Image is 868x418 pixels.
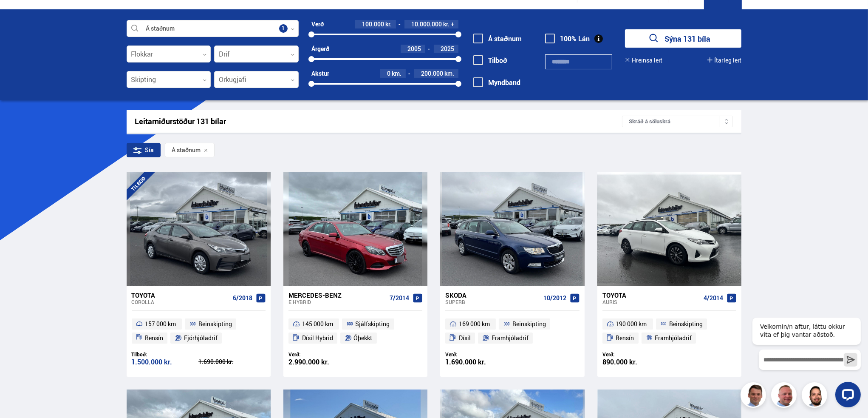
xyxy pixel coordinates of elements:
[669,319,703,329] span: Beinskipting
[602,358,670,366] div: 890.000 kr.
[445,299,540,305] div: Superb
[172,147,201,154] span: Á staðnum
[625,29,741,48] button: Sýna 131 bíla
[602,291,700,299] div: Toyota
[145,319,178,329] span: 157 000 km.
[512,319,546,329] span: Beinskipting
[597,286,741,377] a: Toyota Auris 4/2014 190 000 km. Beinskipting Bensín Framhjóladrif Verð: 890.000 kr.
[288,358,356,366] div: 2.990.000 kr.
[451,21,454,28] span: +
[473,79,520,86] label: Myndband
[739,279,864,414] iframe: LiveChat chat widget
[602,299,700,305] div: Auris
[707,57,741,64] button: Ítarleg leit
[311,45,329,52] div: Árgerð
[625,57,662,64] button: Hreinsa leit
[407,45,421,53] span: 2005
[354,333,373,343] span: Óþekkt
[616,319,649,329] span: 190 000 km.
[198,359,266,365] div: 1.690.000 kr.
[392,70,401,77] span: km.
[444,70,454,77] span: km.
[311,70,329,77] div: Akstur
[288,351,356,358] div: Verð:
[445,291,540,299] div: Skoda
[459,319,492,329] span: 169 000 km.
[385,21,392,28] span: kr.
[356,319,390,329] span: Sjálfskipting
[302,319,335,329] span: 145 000 km.
[387,69,390,77] span: 0
[135,117,622,126] div: Leitarniðurstöður 131 bílar
[311,21,324,28] div: Verð
[288,299,386,305] div: E HYBRID
[602,351,670,358] div: Verð:
[441,45,454,53] span: 2025
[459,333,471,343] span: Dísil
[443,21,450,28] span: kr.
[362,20,384,28] span: 100.000
[704,295,723,301] span: 4/2014
[492,333,529,343] span: Framhjóladrif
[473,57,507,64] label: Tilboð
[445,351,512,358] div: Verð:
[283,286,427,377] a: Mercedes-Benz E HYBRID 7/2014 145 000 km. Sjálfskipting Dísil Hybrid Óþekkt Verð: 2.990.000 kr.
[132,299,229,305] div: Corolla
[473,35,522,43] label: Á staðnum
[132,291,229,299] div: Toyota
[132,358,199,366] div: 1.500.000 kr.
[543,295,566,301] span: 10/2012
[288,291,386,299] div: Mercedes-Benz
[184,333,218,343] span: Fjórhjóladrif
[145,333,163,343] span: Bensín
[445,358,512,366] div: 1.690.000 kr.
[302,333,333,343] span: Dísil Hybrid
[127,286,271,377] a: Toyota Corolla 6/2018 157 000 km. Beinskipting Bensín Fjórhjóladrif Tilboð: 1.500.000 kr. 1.690.0...
[622,116,733,127] div: Skráð á söluskrá
[655,333,692,343] span: Framhjóladrif
[127,143,161,157] div: Sía
[390,295,409,301] span: 7/2014
[233,295,252,301] span: 6/2018
[411,20,442,28] span: 10.000.000
[198,319,232,329] span: Beinskipting
[421,69,443,77] span: 200.000
[545,35,590,43] label: 100% Lán
[440,286,584,377] a: Skoda Superb 10/2012 169 000 km. Beinskipting Dísil Framhjóladrif Verð: 1.690.000 kr.
[616,333,634,343] span: Bensín
[132,351,199,358] div: Tilboð:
